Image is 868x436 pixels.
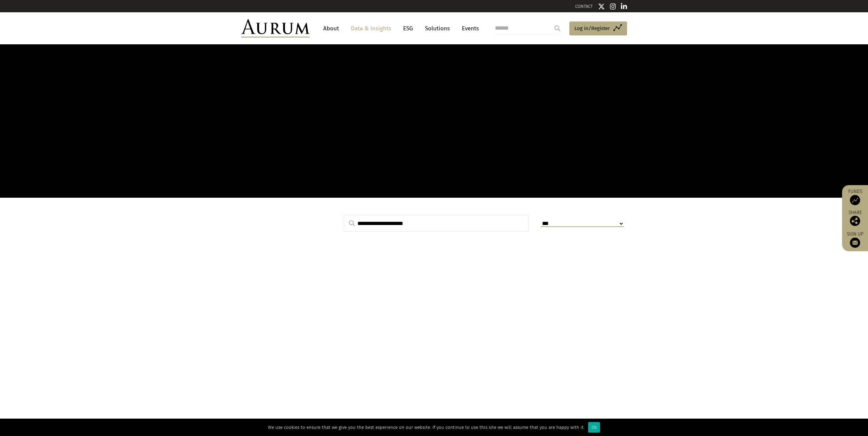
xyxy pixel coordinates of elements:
[610,3,616,10] img: Instagram icon
[569,21,627,36] a: Log in/Register
[621,3,627,10] img: Linkedin icon
[845,189,865,205] a: Funds
[850,195,860,205] img: Access Funds
[551,21,564,35] input: Submit
[845,231,865,248] a: Sign up
[422,22,453,35] a: Solutions
[598,3,605,10] img: Twitter icon
[574,24,610,32] span: Log in/Register
[588,422,600,433] div: Ok
[349,220,355,226] img: search.svg
[400,22,416,35] a: ESG
[850,238,860,248] img: Sign up to our newsletter
[241,19,310,37] img: Aurum
[845,210,865,226] div: Share
[458,22,479,35] a: Events
[850,216,860,226] img: Share this post
[347,22,395,35] a: Data & Insights
[320,22,342,35] a: About
[575,4,593,9] a: CONTACT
